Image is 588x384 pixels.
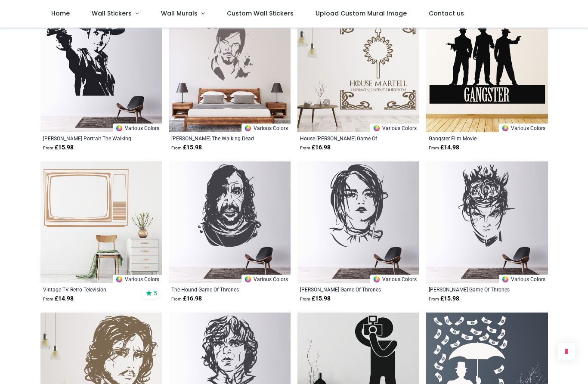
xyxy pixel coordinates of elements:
[300,135,393,142] a: House [PERSON_NAME] Game Of Thrones
[43,146,53,150] span: From
[113,124,162,132] a: Various Colors
[40,161,162,283] img: Vintage TV Retro Television Wall Sticker
[429,286,522,293] a: [PERSON_NAME] Game Of Thrones
[370,275,419,283] a: Various Colors
[40,10,162,132] img: Rick Grimes Portrait The Walking Dead Wall Sticker
[429,135,522,142] a: Gangster Film Movie
[227,9,294,18] span: Custom Wall Stickers
[316,9,407,18] span: Upload Custom Mural Image
[241,124,291,132] a: Various Colors
[300,297,310,301] span: From
[300,294,331,303] strong: £ 15.98
[426,10,548,132] img: Gangster Film Movie Wall Sticker
[171,297,182,301] span: From
[115,124,123,132] img: Color Wheel
[300,146,310,150] span: From
[43,286,136,293] a: Vintage TV Retro Television
[429,297,439,301] span: From
[171,135,265,142] a: [PERSON_NAME] The Walking Dead
[154,289,157,297] span: 5
[300,286,393,293] a: [PERSON_NAME] Game Of Thrones
[297,10,419,132] img: House Martell Game Of Thrones Wall Sticker
[370,124,419,132] a: Various Colors
[241,275,291,283] a: Various Colors
[499,275,548,283] a: Various Colors
[169,10,291,132] img: Daryl The Walking Dead Wall Sticker
[115,276,123,283] img: Color Wheel
[171,143,202,152] strong: £ 15.98
[426,161,548,283] img: Joffrey Lannister Game Of Thrones Wall Sticker
[43,297,53,301] span: From
[43,143,74,152] strong: £ 15.98
[429,143,459,152] strong: £ 14.98
[51,9,70,18] span: Home
[499,124,548,132] a: Various Colors
[171,286,265,293] a: The Hound Game Of Thrones
[373,124,381,132] img: Color Wheel
[429,9,464,18] span: Contact us
[161,9,198,18] span: Wall Murals
[169,161,291,283] img: The Hound Game Of Thrones Wall Sticker
[171,294,202,303] strong: £ 16.98
[373,276,381,283] img: Color Wheel
[171,146,182,150] span: From
[501,124,509,132] img: Color Wheel
[297,161,419,283] img: Arya Stark Game Of Thrones Wall Sticker
[300,143,331,152] strong: £ 16.98
[429,294,459,303] strong: £ 15.98
[429,146,439,150] span: From
[43,135,136,142] a: [PERSON_NAME] Portrait The Walking Dead
[501,276,509,283] img: Color Wheel
[113,275,162,283] a: Various Colors
[43,294,74,303] strong: £ 14.98
[92,9,132,18] span: Wall Stickers
[244,276,252,283] img: Color Wheel
[244,124,252,132] img: Color Wheel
